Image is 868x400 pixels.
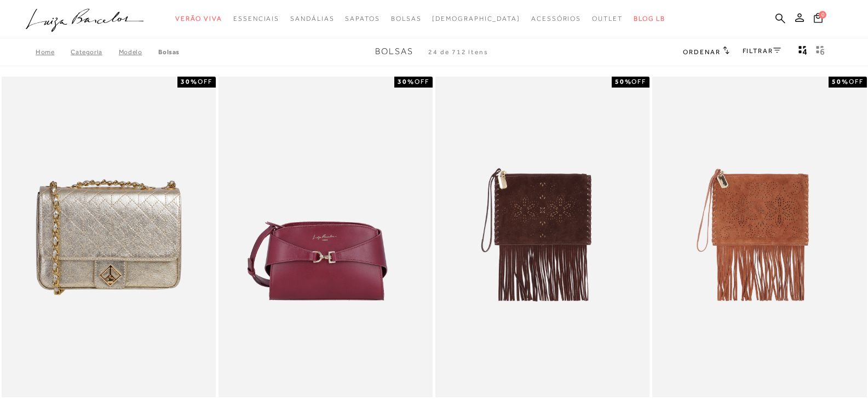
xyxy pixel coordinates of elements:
[158,48,180,56] a: Bolsas
[119,48,159,56] a: Modelo
[743,47,781,55] a: FILTRAR
[181,78,198,85] strong: 30%
[375,47,413,56] span: Bolsas
[436,78,648,396] img: BOLSA DE MÃO EM CAMURÇA CAFÉ COM PERFUROS E FRANJAS
[683,48,720,56] span: Ordenar
[832,78,849,85] strong: 50%
[198,78,212,85] span: OFF
[290,15,334,22] span: Sandálias
[36,48,71,56] a: Home
[290,9,334,29] a: categoryNavScreenReaderText
[531,9,581,29] a: categoryNavScreenReaderText
[810,12,826,27] button: 0
[175,9,222,29] a: categoryNavScreenReaderText
[220,78,432,396] a: BOLSA PEQUENA EM COURO MARSALA COM FERRAGEM EM GANCHO BOLSA PEQUENA EM COURO MARSALA COM FERRAGEM...
[220,78,432,396] img: BOLSA PEQUENA EM COURO MARSALA COM FERRAGEM EM GANCHO
[819,11,826,19] span: 0
[3,78,215,396] a: Bolsa média pesponto monograma dourado Bolsa média pesponto monograma dourado
[849,78,864,85] span: OFF
[592,15,623,22] span: Outlet
[436,78,648,396] a: BOLSA DE MÃO EM CAMURÇA CAFÉ COM PERFUROS E FRANJAS BOLSA DE MÃO EM CAMURÇA CAFÉ COM PERFUROS E F...
[634,15,665,22] span: BLOG LB
[391,9,422,29] a: categoryNavScreenReaderText
[175,15,222,22] span: Verão Viva
[631,78,646,85] span: OFF
[233,15,279,22] span: Essenciais
[3,78,215,396] img: Bolsa média pesponto monograma dourado
[653,78,865,396] img: BOLSA DE MÃO EM CAMURÇA CARAMELO COM PERFUROS E FRANJAS
[432,9,520,29] a: noSubCategoriesText
[653,78,865,396] a: BOLSA DE MÃO EM CAMURÇA CARAMELO COM PERFUROS E FRANJAS BOLSA DE MÃO EM CAMURÇA CARAMELO COM PERF...
[71,48,118,56] a: Categoria
[592,9,623,29] a: categoryNavScreenReaderText
[795,45,810,59] button: Mostrar 4 produtos por linha
[398,78,415,85] strong: 30%
[432,15,520,22] span: [DEMOGRAPHIC_DATA]
[345,15,380,22] span: Sapatos
[531,15,581,22] span: Acessórios
[634,9,665,29] a: BLOG LB
[345,9,380,29] a: categoryNavScreenReaderText
[391,15,422,22] span: Bolsas
[428,48,488,56] span: 24 de 712 itens
[415,78,429,85] span: OFF
[615,78,632,85] strong: 50%
[233,9,279,29] a: categoryNavScreenReaderText
[813,45,828,59] button: gridText6Desc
